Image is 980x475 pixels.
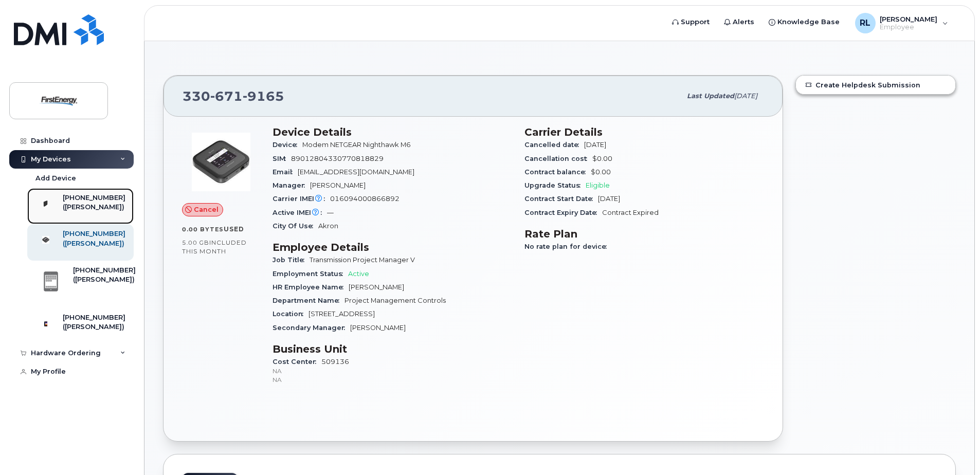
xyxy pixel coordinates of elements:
[273,126,512,138] h3: Device Details
[524,141,584,149] span: Cancelled date
[298,168,414,176] span: [EMAIL_ADDRESS][DOMAIN_NAME]
[310,256,415,264] span: Transmission Project Manager V
[273,270,348,278] span: Employment Status
[273,310,308,318] span: Location
[273,168,298,176] span: Email
[224,225,244,233] span: used
[182,226,224,233] span: 0.00 Bytes
[182,239,247,255] span: included this month
[273,283,349,291] span: HR Employee Name
[318,222,338,230] span: Akron
[273,195,330,203] span: Carrier IMEI
[524,126,764,138] h3: Carrier Details
[327,209,334,216] span: —
[584,141,606,149] span: [DATE]
[273,324,350,332] span: Secondary Manager
[182,239,209,246] span: 5.00 GB
[524,155,592,162] span: Cancellation cost
[330,195,400,203] span: 016094000866892
[586,181,610,189] span: Eligible
[591,168,611,176] span: $0.00
[524,195,598,203] span: Contract Start Date
[243,88,284,104] span: 9165
[273,358,512,385] span: 509136
[344,297,446,304] span: Project Management Controls
[524,181,586,189] span: Upgrade Status
[183,88,284,104] span: 330
[273,256,310,264] span: Job Title
[524,228,764,240] h3: Rate Plan
[273,367,512,375] p: NA
[796,76,955,94] a: Create Helpdesk Submission
[273,375,512,384] p: NA
[592,155,612,162] span: $0.00
[350,324,406,332] span: [PERSON_NAME]
[190,131,252,193] img: image20231002-3703462-1vlobgo.jpeg
[273,297,344,304] span: Department Name
[734,92,757,100] span: [DATE]
[273,343,512,355] h3: Business Unit
[273,222,318,230] span: City Of Use
[194,205,219,214] span: Cancel
[210,88,243,104] span: 671
[273,209,327,216] span: Active IMEI
[302,141,411,149] span: Modem NETGEAR Nighthawk M6
[602,209,659,216] span: Contract Expired
[273,241,512,253] h3: Employee Details
[687,92,734,100] span: Last updated
[308,310,375,318] span: [STREET_ADDRESS]
[524,168,591,176] span: Contract balance
[598,195,620,203] span: [DATE]
[273,358,321,366] span: Cost Center
[291,155,384,162] span: 89012804330770818829
[524,243,612,250] span: No rate plan for device
[935,430,972,467] iframe: Messenger Launcher
[273,141,302,149] span: Device
[348,270,369,278] span: Active
[524,209,602,216] span: Contract Expiry Date
[349,283,404,291] span: [PERSON_NAME]
[273,155,291,162] span: SIM
[273,181,310,189] span: Manager
[310,181,366,189] span: [PERSON_NAME]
